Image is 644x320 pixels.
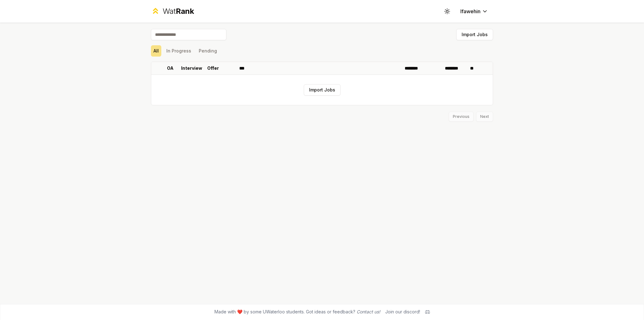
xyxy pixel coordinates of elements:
[456,29,493,40] button: Import Jobs
[207,65,219,71] p: Offer
[151,6,194,16] a: WatRank
[214,309,380,315] span: Made with ❤️ by some UWaterloo students. Got ideas or feedback?
[151,45,161,57] button: All
[176,7,194,16] span: Rank
[196,45,219,57] button: Pending
[455,6,493,17] button: lfawehin
[304,84,341,96] button: Import Jobs
[460,8,480,15] span: lfawehin
[167,65,174,71] p: OA
[181,65,202,71] p: Interview
[163,6,194,16] div: Wat
[385,309,420,315] div: Join our discord!
[164,45,194,57] button: In Progress
[357,309,380,314] a: Contact us!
